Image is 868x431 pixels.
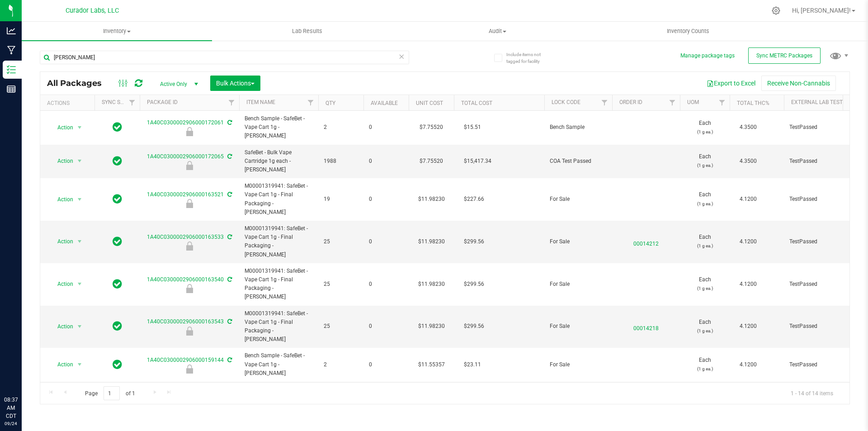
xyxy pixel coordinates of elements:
a: Available [371,100,398,106]
span: SafeBet - Bulk Vape Cartridge 1g each - [PERSON_NAME] [245,148,313,175]
span: Action [49,155,74,167]
div: Actions [47,100,91,106]
span: 00014212 [618,235,675,248]
span: Bench Sample [550,123,607,132]
span: 25 [324,322,358,331]
span: For Sale [550,280,607,289]
div: For Sale [138,284,241,293]
span: 25 [324,237,358,246]
a: Inventory Counts [593,22,783,41]
span: $227.66 [459,193,489,206]
a: Total THC% [737,100,769,106]
td: $11.66487 [409,382,454,424]
span: Action [49,278,74,290]
iframe: Resource center unread badge [27,357,38,368]
p: (1 g ea.) [685,199,724,208]
span: Sync from Compliance System [226,357,232,363]
button: Bulk Actions [210,76,260,91]
inline-svg: Analytics [7,26,16,35]
a: Item Name [246,99,275,105]
span: select [74,155,85,167]
p: (1 g ea.) [685,365,724,373]
span: Each [685,275,724,293]
span: $23.11 [459,358,486,371]
span: $15,417.34 [459,155,496,168]
a: Inventory [22,22,212,41]
a: Filter [125,95,140,110]
span: 00014218 [618,320,675,333]
span: select [74,121,85,134]
a: 1A40C0300002906000172065 [147,153,224,160]
span: In Sync [113,193,122,205]
div: For Sale [138,242,241,251]
a: Audit [402,22,593,41]
a: Qty [325,100,335,106]
td: $11.98230 [409,178,454,221]
a: Order Id [619,99,642,105]
span: Bench Sample - SafeBet - Vape Cart 1g - [PERSON_NAME] [245,114,313,141]
div: For Sale [138,199,241,208]
td: $7.75520 [409,111,454,145]
a: Lab Results [212,22,402,41]
span: Bulk Actions [216,80,255,87]
a: Filter [224,95,239,110]
iframe: Resource center [9,359,36,386]
span: Action [49,358,74,371]
span: Action [49,121,74,134]
td: $11.98230 [409,263,454,306]
span: Include items not tagged for facility [506,51,552,65]
span: 0 [369,322,403,331]
span: 4.1200 [735,235,761,248]
span: Sync from Compliance System [226,276,232,283]
a: 1A40C0300002906000159144 [147,357,224,363]
span: Clear [398,51,405,62]
span: For Sale [550,237,607,246]
span: 4.1200 [735,358,761,371]
span: 25 [324,280,358,289]
a: 1A40C0300002906000163521 [147,191,224,198]
a: 1A40C0300002906000163533 [147,234,224,240]
a: Filter [597,95,612,110]
span: select [74,320,85,333]
a: External Lab Test Result [791,99,862,105]
p: (1 g ea.) [685,128,724,136]
a: Package ID [147,99,178,105]
span: For Sale [550,195,607,204]
span: 0 [369,123,403,132]
inline-svg: Manufacturing [7,46,16,55]
a: 1A40C0300002906000163543 [147,318,224,325]
inline-svg: Inventory [7,65,16,74]
span: Each [685,152,724,170]
p: (1 g ea.) [685,161,724,170]
span: Sync from Compliance System [226,119,232,126]
td: $11.55357 [409,348,454,382]
span: 0 [369,360,403,369]
span: M00001319941: SafeBet - Vape Cart 1g - Final Packaging - [PERSON_NAME] [245,267,313,302]
a: Unit Cost [416,100,443,106]
button: Receive Non-Cannabis [761,76,836,91]
span: In Sync [113,358,122,371]
span: Sync from Compliance System [226,318,232,325]
span: 4.1200 [735,320,761,333]
span: Audit [403,27,592,35]
a: UOM [687,99,699,105]
span: Inventory [22,27,212,35]
a: 1A40C0300002906000172061 [147,119,224,126]
span: 0 [369,195,403,204]
span: M00001319941: SafeBet - Vape Cart 1g - Final Packaging - [PERSON_NAME] [245,182,313,217]
p: (1 g ea.) [685,284,724,293]
span: For Sale [550,322,607,331]
a: 1A40C0300002906000163540 [147,276,224,283]
button: Export to Excel [701,76,761,91]
span: 19 [324,195,358,204]
span: M00001319941: SafeBet - Vape Cart 1g - Final Packaging - [PERSON_NAME] [245,224,313,259]
input: 1 [104,386,120,400]
span: All Packages [47,78,111,88]
a: Filter [715,95,730,110]
span: 0 [369,280,403,289]
span: Action [49,320,74,333]
td: $11.98230 [409,221,454,263]
span: For Sale [550,360,607,369]
div: For Sale [138,327,241,336]
inline-svg: Reports [7,85,16,94]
